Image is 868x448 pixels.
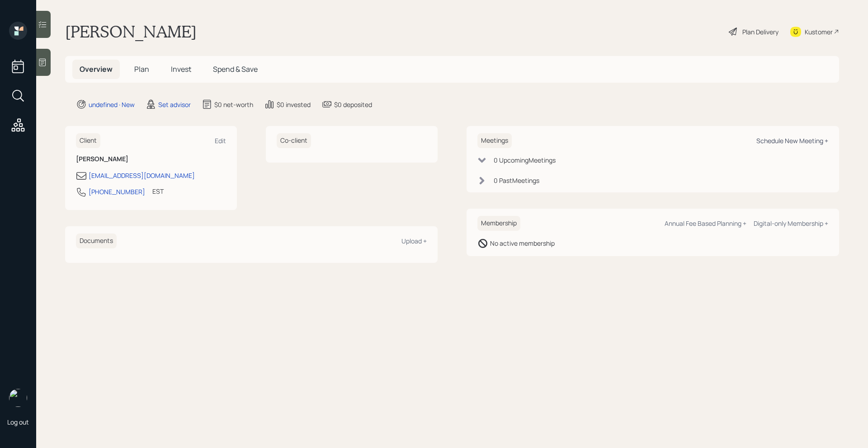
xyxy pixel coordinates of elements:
[494,155,556,165] div: 0 Upcoming Meeting s
[9,389,27,407] img: retirable_logo.png
[490,238,555,248] div: No active membership
[65,22,197,42] h1: [PERSON_NAME]
[277,100,311,109] div: $0 invested
[213,64,258,74] span: Spend & Save
[76,155,226,163] h6: [PERSON_NAME]
[665,219,746,228] div: Annual Fee Based Planning +
[158,100,191,109] div: Set advisor
[152,187,164,196] div: EST
[277,133,311,148] h6: Co-client
[754,219,828,228] div: Digital-only Membership +
[477,133,512,148] h6: Meetings
[494,176,539,185] div: 0 Past Meeting s
[214,100,253,109] div: $0 net-worth
[134,64,149,74] span: Plan
[401,237,427,245] div: Upload +
[477,216,520,231] h6: Membership
[171,64,191,74] span: Invest
[805,27,833,37] div: Kustomer
[76,233,117,248] h6: Documents
[89,171,195,180] div: [EMAIL_ADDRESS][DOMAIN_NAME]
[215,136,226,145] div: Edit
[742,27,778,37] div: Plan Delivery
[89,187,145,196] div: [PHONE_NUMBER]
[80,64,113,74] span: Overview
[76,133,100,148] h6: Client
[334,100,372,109] div: $0 deposited
[756,136,828,145] div: Schedule New Meeting +
[89,100,135,109] div: undefined · New
[7,418,29,426] div: Log out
